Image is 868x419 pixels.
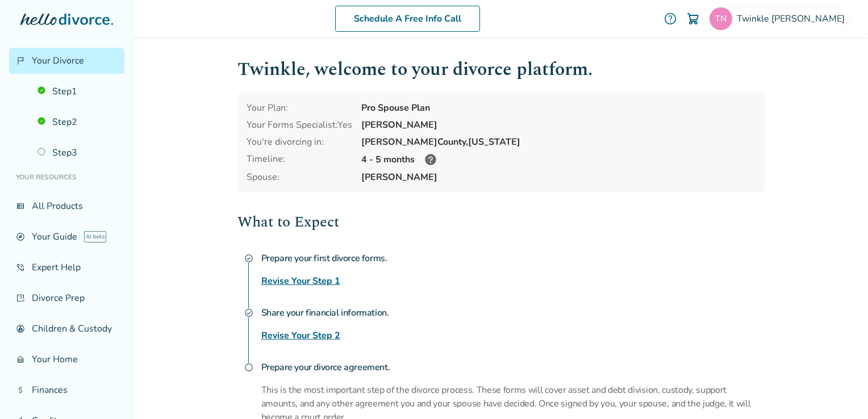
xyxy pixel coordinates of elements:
div: Pro Spouse Plan [361,102,756,114]
a: list_alt_checkDivorce Prep [9,285,124,311]
a: flag_2Your Divorce [9,48,124,74]
span: account_child [16,324,25,333]
img: twwinnkle@yahoo.com [710,7,732,30]
h2: What to Expect [237,211,765,233]
div: [PERSON_NAME] County, [US_STATE] [361,136,756,148]
div: [PERSON_NAME] [361,119,756,131]
a: account_childChildren & Custody [9,316,124,342]
span: explore [16,232,25,241]
a: exploreYour GuideAI beta [9,224,124,250]
img: Cart [686,12,700,26]
span: [PERSON_NAME] [361,171,756,183]
li: Your Resources [9,166,124,188]
span: phone_in_talk [16,263,25,272]
div: Your Forms Specialist: Yes [247,119,352,131]
a: Schedule A Free Info Call [335,6,480,32]
h4: Prepare your divorce agreement. [261,356,765,379]
a: view_listAll Products [9,193,124,219]
span: flag_2 [16,56,25,65]
iframe: Chat Widget [811,364,868,419]
span: Spouse: [247,171,352,183]
span: check_circle [244,308,253,317]
span: view_list [16,202,25,211]
div: Timeline: [247,153,352,166]
div: Your Plan: [247,102,352,114]
a: garage_homeYour Home [9,346,124,372]
div: 4 - 5 months [361,153,756,166]
a: phone_in_talkExpert Help [9,254,124,280]
h4: Prepare your first divorce forms. [261,247,765,270]
div: You're divorcing in: [247,136,352,148]
span: AI beta [84,231,106,242]
span: radio_button_unchecked [244,363,253,372]
span: Twinkle [PERSON_NAME] [737,12,849,25]
a: Revise Your Step 2 [261,329,340,342]
span: garage_home [16,355,25,364]
span: list_alt_check [16,294,25,303]
a: help [663,12,677,26]
span: attach_money [16,386,25,395]
span: check_circle [244,254,253,263]
span: Your Divorce [32,55,84,67]
a: Step1 [31,78,124,104]
a: attach_moneyFinances [9,377,124,403]
a: Step3 [31,140,124,166]
a: Step2 [31,109,124,135]
h1: Twinkle , welcome to your divorce platform. [237,56,765,83]
a: Revise Your Step 1 [261,274,340,288]
h4: Share your financial information. [261,301,765,324]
